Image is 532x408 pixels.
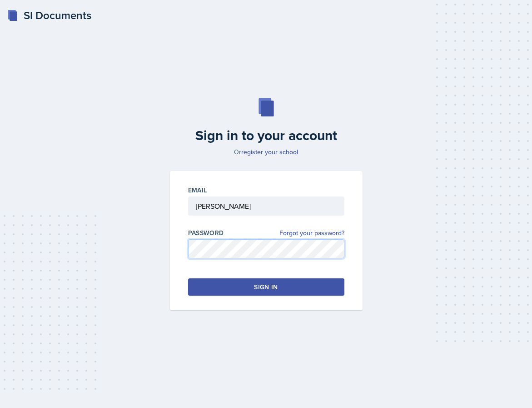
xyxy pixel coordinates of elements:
a: SI Documents [7,7,91,24]
label: Password [188,228,224,237]
p: Or [164,147,368,156]
a: Forgot your password? [279,228,344,238]
div: Sign in [254,282,278,292]
h2: Sign in to your account [164,127,368,144]
button: Sign in [188,278,344,296]
input: Email [188,196,344,216]
label: Email [188,186,207,195]
a: register your school [241,147,298,156]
